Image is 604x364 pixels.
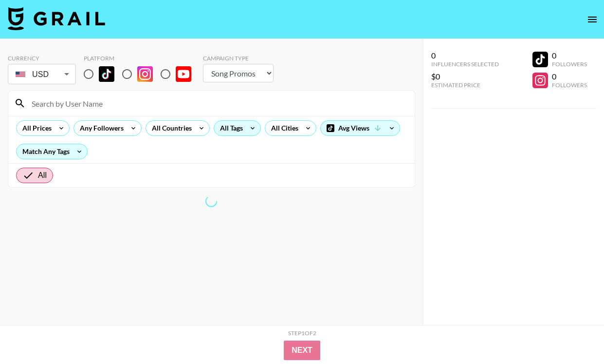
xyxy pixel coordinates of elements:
div: Followers [552,60,587,68]
span: Refreshing lists, bookers, clients, countries, tags, cities, talent, talent... [205,194,218,208]
div: Campaign Type [203,55,274,62]
span: All [38,170,47,181]
div: All Countries [146,121,194,135]
div: Followers [552,81,587,89]
div: USD [10,66,74,83]
div: Estimated Price [431,81,499,89]
div: 0 [552,51,587,60]
div: Influencers Selected [431,60,499,68]
button: Next [284,341,320,360]
img: Instagram [137,66,153,82]
img: TikTok [99,66,114,82]
div: Any Followers [74,121,126,135]
div: All Tags [214,121,245,135]
img: Grail Talent [8,7,105,30]
div: Match Any Tags [17,144,87,159]
div: 0 [552,72,587,81]
div: Platform [84,55,199,62]
div: $0 [431,72,499,81]
div: Currency [8,55,76,62]
div: 0 [431,51,499,60]
div: All Cities [265,121,300,135]
div: Step 1 of 2 [288,329,316,337]
input: Search by User Name [26,96,409,111]
button: open drawer [583,10,602,29]
img: YouTube [176,66,191,82]
div: Avg Views [321,121,400,135]
div: All Prices [17,121,54,135]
